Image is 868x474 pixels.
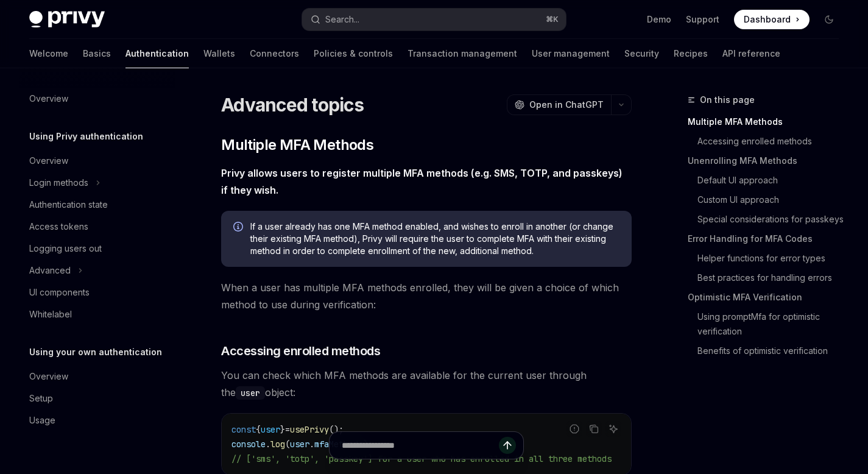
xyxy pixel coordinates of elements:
[686,13,719,26] a: Support
[342,432,499,459] input: Ask a question...
[19,366,175,387] a: Overview
[819,10,839,29] button: Toggle dark mode
[566,421,582,437] button: Report incorrect code
[314,39,393,68] a: Policies & controls
[29,285,90,300] div: UI components
[532,39,610,68] a: User management
[233,222,245,234] svg: Info
[688,341,849,361] a: Benefits of optimistic verification
[285,424,290,435] span: =
[688,112,849,132] a: Multiple MFA Methods
[231,424,256,435] span: const
[688,229,849,249] a: Error Handling for MFA Codes
[29,391,53,406] div: Setup
[19,409,175,431] a: Usage
[29,307,72,322] div: Whitelabel
[546,15,559,24] span: ⌘ K
[674,39,708,68] a: Recipes
[19,387,175,409] a: Setup
[408,39,517,68] a: Transaction management
[221,279,632,313] span: When a user has multiple MFA methods enrolled, they will be given a choice of which method to use...
[19,172,175,194] button: Toggle Login methods section
[29,241,102,256] div: Logging users out
[325,12,359,27] div: Search...
[29,175,88,190] div: Login methods
[529,99,604,111] span: Open in ChatGPT
[688,268,849,288] a: Best practices for handling errors
[19,88,175,110] a: Overview
[221,94,364,116] h1: Advanced topics
[688,249,849,268] a: Helper functions for error types
[688,171,849,190] a: Default UI approach
[261,424,280,435] span: user
[29,197,108,212] div: Authentication state
[744,13,791,26] span: Dashboard
[499,437,516,454] button: Send message
[507,94,611,115] button: Open in ChatGPT
[19,281,175,303] a: UI components
[29,154,68,168] div: Overview
[734,10,810,29] a: Dashboard
[29,129,143,144] h5: Using Privy authentication
[221,135,373,155] span: Multiple MFA Methods
[83,39,111,68] a: Basics
[29,11,105,28] img: dark logo
[29,413,55,428] div: Usage
[688,151,849,171] a: Unenrolling MFA Methods
[700,93,755,107] span: On this page
[688,307,849,341] a: Using promptMfa for optimistic verification
[280,424,285,435] span: }
[19,216,175,238] a: Access tokens
[221,342,380,359] span: Accessing enrolled methods
[29,369,68,384] div: Overview
[688,132,849,151] a: Accessing enrolled methods
[221,167,623,196] strong: Privy allows users to register multiple MFA methods (e.g. SMS, TOTP, and passkeys) if they wish.
[256,424,261,435] span: {
[624,39,659,68] a: Security
[29,345,162,359] h5: Using your own authentication
[29,91,68,106] div: Overview
[125,39,189,68] a: Authentication
[302,9,565,30] button: Open search
[29,263,71,278] div: Advanced
[19,260,175,281] button: Toggle Advanced section
[722,39,780,68] a: API reference
[688,190,849,210] a: Custom UI approach
[250,39,299,68] a: Connectors
[586,421,602,437] button: Copy the contents from the code block
[29,219,88,234] div: Access tokens
[688,288,849,307] a: Optimistic MFA Verification
[19,150,175,172] a: Overview
[688,210,849,229] a: Special considerations for passkeys
[647,13,671,26] a: Demo
[236,386,265,400] code: user
[250,221,619,257] span: If a user already has one MFA method enabled, and wishes to enroll in another (or change their ex...
[29,39,68,68] a: Welcome
[605,421,621,437] button: Ask AI
[19,238,175,260] a: Logging users out
[329,424,344,435] span: ();
[221,367,632,401] span: You can check which MFA methods are available for the current user through the object:
[19,303,175,325] a: Whitelabel
[19,194,175,216] a: Authentication state
[290,424,329,435] span: usePrivy
[203,39,235,68] a: Wallets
